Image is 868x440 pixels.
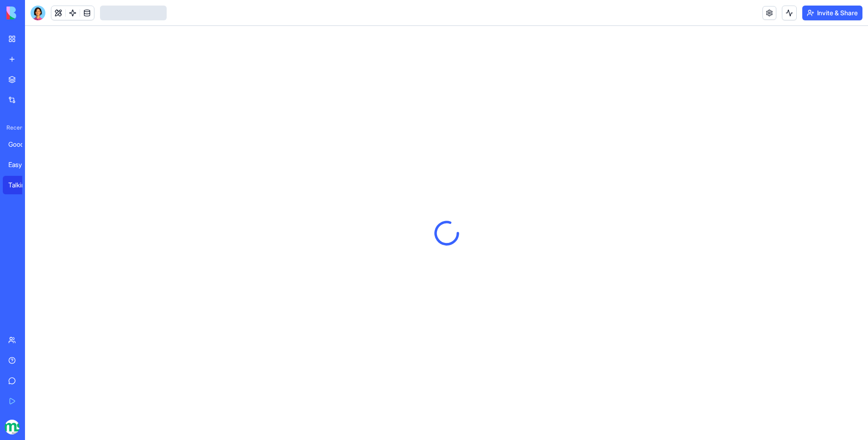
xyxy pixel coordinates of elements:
a: Talking To Do [3,176,40,194]
a: Good Habits Master [3,135,40,154]
div: Talking To Do [8,180,34,190]
div: Good Habits Master [8,140,34,149]
img: logo [6,6,64,19]
div: Easy Cook Recipe Manager [8,160,34,169]
a: Easy Cook Recipe Manager [3,155,40,174]
span: Recent [3,124,22,131]
button: Invite & Share [802,6,862,20]
img: logo_transparent_kimjut.jpg [5,420,19,434]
